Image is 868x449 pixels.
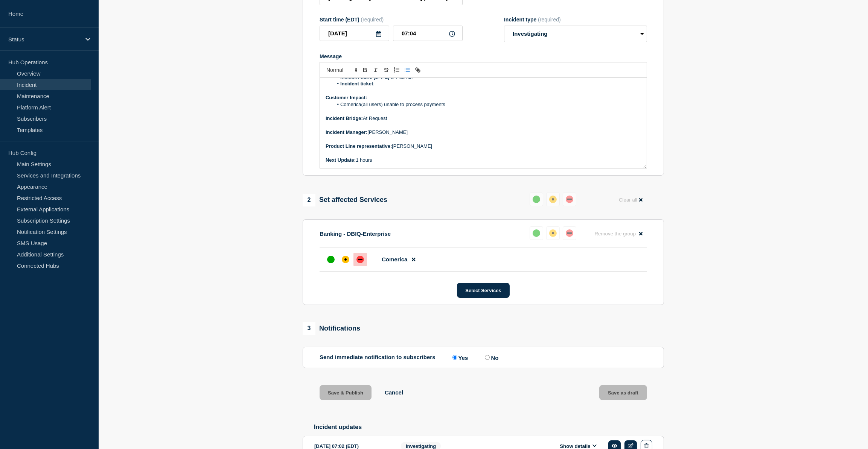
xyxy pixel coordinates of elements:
span: Font size [323,65,360,74]
button: Toggle strikethrough text [381,65,391,74]
p: Status [8,36,81,42]
div: up [533,229,540,237]
button: affected [546,193,560,206]
button: Toggle link [413,65,423,74]
button: Cancel [385,389,403,396]
button: Remove the group [590,226,647,241]
p: [PERSON_NAME] [326,143,641,150]
button: Select Services [457,283,509,298]
span: (required) [361,17,384,23]
span: 2 [303,194,315,206]
div: affected [549,196,557,203]
button: down [563,226,576,240]
p: Send immediate notification to subscribers [320,354,436,361]
button: Save & Publish [320,385,372,400]
div: down [566,196,573,203]
div: affected [342,256,349,263]
strong: Incident Bridge: [326,115,363,121]
label: No [483,354,498,361]
div: up [533,196,540,203]
div: affected [549,229,557,237]
button: Toggle bulleted list [402,65,413,74]
strong: Customer Impact: [326,95,367,100]
button: Save as draft [599,385,647,400]
strong: Incident ticket [340,81,373,86]
button: Clear all [614,193,647,207]
div: Message [320,78,647,168]
button: Toggle italic text [370,65,381,74]
button: down [563,193,576,206]
input: No [485,355,490,360]
button: affected [546,226,560,240]
span: 3 [303,322,315,335]
div: Set affected Services [303,194,387,206]
button: up [530,193,543,206]
span: Remove the group [594,231,636,237]
p: At Request [326,115,641,122]
p: Banking - DBIQ-Enterprise [320,231,391,237]
div: Incident type [504,17,647,23]
select: Incident type [504,26,647,42]
button: Toggle ordered list [391,65,402,74]
strong: Next Update: [326,157,356,163]
div: down [566,229,573,237]
label: Yes [451,354,468,361]
span: Comerica [382,256,407,262]
strong: Incident Manager: [326,129,367,135]
input: HH:MM [393,26,463,41]
div: Send immediate notification to subscribers [320,354,647,361]
h2: Incident updates [314,424,664,431]
div: Start time (EDT) [320,17,463,23]
div: down [356,256,364,263]
div: Notifications [303,322,360,335]
input: YYYY-MM-DD [320,26,389,41]
li: : [333,80,641,87]
strong: Incident start [340,74,371,80]
li: Comerica(all users) unable to process payments [333,101,641,108]
button: up [530,226,543,240]
p: 1 hours [326,157,641,164]
span: (required) [538,17,561,23]
strong: Product Line representative: [326,143,392,149]
input: Yes [452,355,457,360]
div: up [327,256,335,263]
p: [PERSON_NAME] [326,129,641,136]
button: Toggle bold text [360,65,370,74]
div: Message [320,53,647,59]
